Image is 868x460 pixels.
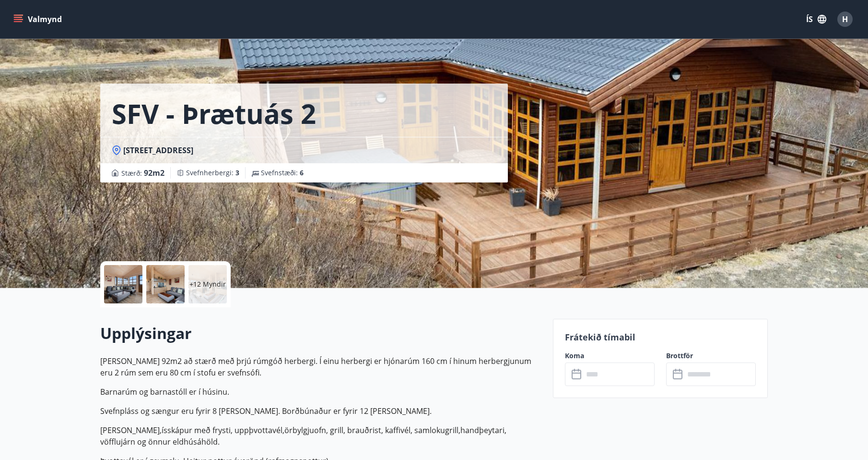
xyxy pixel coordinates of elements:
[112,95,316,132] h1: SFV - Þrætuás 2
[144,168,164,178] span: 92 m2
[801,11,832,28] button: ÍS
[189,279,226,289] p: +12 Myndir
[666,351,756,361] label: Brottför
[123,145,193,156] span: [STREET_ADDRESS]
[121,167,164,179] span: Stærð :
[12,11,66,28] button: menu
[235,168,239,177] span: 3
[186,168,239,178] span: Svefnherbergi :
[100,424,541,448] p: [PERSON_NAME],ísskápur með frysti, uppþvottavél,örbylgjuofn, grill, brauðrist, kaffivél, samlokug...
[100,386,541,398] p: Barnarúm og barnastóll er í húsinu.
[300,168,304,177] span: 6
[100,355,541,378] p: [PERSON_NAME] 92m2 að stærð með þrjú rúmgóð herbergi. Í einu herbergi er hjónarúm 160 cm í hinum ...
[100,323,541,344] h2: Upplýsingar
[565,331,756,343] p: Frátekið tímabil
[833,8,856,31] button: H
[565,351,655,361] label: Koma
[100,405,541,417] p: Svefnpláss og sængur eru fyrir 8 [PERSON_NAME]. Borðbúnaður er fyrir 12 [PERSON_NAME].
[261,168,304,178] span: Svefnstæði :
[842,14,848,24] span: H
